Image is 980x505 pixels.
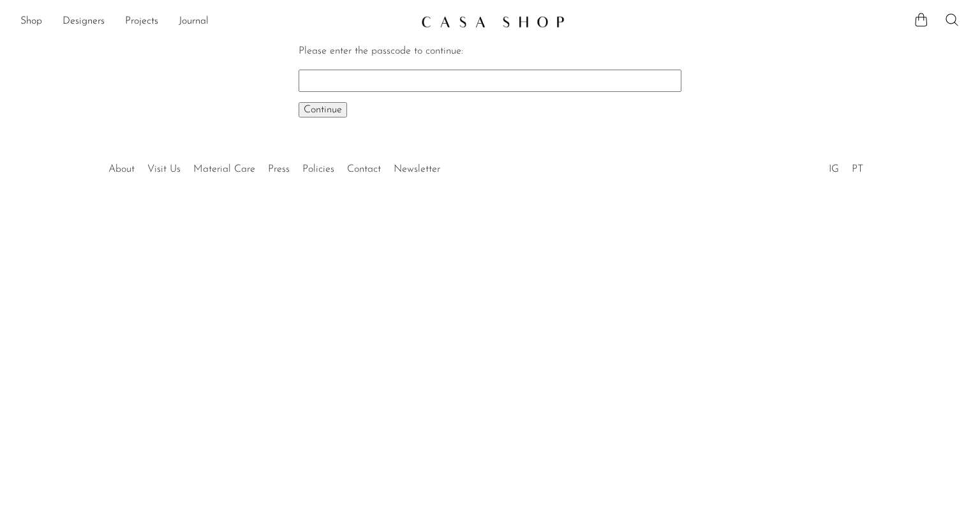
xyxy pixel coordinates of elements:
a: Contact [347,164,381,174]
nav: Desktop navigation [20,11,411,33]
span: Continue [304,105,342,115]
button: Continue [299,102,347,117]
a: Shop [20,13,42,30]
a: Policies [302,164,334,174]
a: Material Care [193,164,255,174]
a: Press [268,164,290,174]
a: Designers [63,13,105,30]
a: IG [829,164,839,174]
a: Visit Us [147,164,181,174]
ul: Social Medias [822,154,870,178]
a: About [108,164,135,174]
a: Journal [179,13,209,30]
label: Please enter the passcode to continue: [299,46,463,56]
a: PT [852,164,863,174]
ul: Quick links [102,154,447,178]
a: Projects [125,13,158,30]
ul: NEW HEADER MENU [20,11,411,33]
